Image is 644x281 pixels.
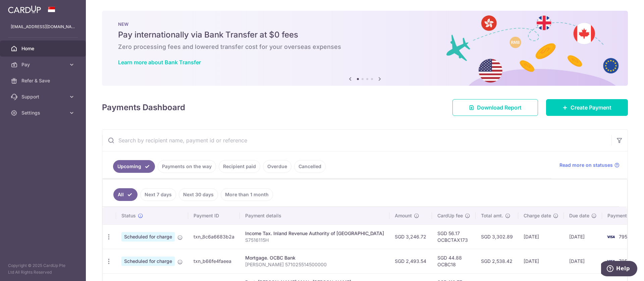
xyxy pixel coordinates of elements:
[604,257,618,265] img: Bank Card
[21,93,66,100] span: Support
[245,255,384,261] div: Mortgage. OCBC Bank
[476,224,518,249] td: SGD 3,302.89
[21,77,66,84] span: Refer & Save
[559,162,613,168] span: Read more on statuses
[564,249,602,273] td: [DATE]
[11,23,75,30] p: [EMAIL_ADDRESS][DOMAIN_NAME]
[8,5,41,13] img: CardUp
[188,207,240,224] th: Payment ID
[619,258,630,264] span: 7954
[219,160,260,173] a: Recipient paid
[121,212,136,219] span: Status
[118,43,612,51] h6: Zero processing fees and lowered transfer cost for your overseas expenses
[546,99,628,116] a: Create Payment
[601,261,637,278] iframe: Opens a widget where you can find more information
[524,212,551,219] span: Charge date
[476,249,518,273] td: SGD 2,538.42
[437,212,463,219] span: CardUp fee
[121,257,175,266] span: Scheduled for charge
[102,130,611,151] input: Search by recipient name, payment id or reference
[604,233,618,241] img: Bank Card
[564,224,602,249] td: [DATE]
[118,29,612,40] h5: Pay internationally via Bank Transfer at $0 fees
[477,103,522,112] span: Download Report
[221,188,273,201] a: More than 1 month
[21,61,66,68] span: Pay
[113,160,155,173] a: Upcoming
[118,59,201,66] a: Learn more about Bank Transfer
[559,162,620,168] a: Read more on statuses
[389,224,432,249] td: SGD 3,246.72
[518,224,564,249] td: [DATE]
[102,101,185,114] h4: Payments Dashboard
[188,249,240,273] td: txn_b66fe4faeea
[179,188,218,201] a: Next 30 days
[569,212,589,219] span: Due date
[481,212,503,219] span: Total amt.
[432,249,476,273] td: SGD 44.88 OCBC18
[294,160,326,173] a: Cancelled
[102,11,628,86] img: Bank transfer banner
[619,234,630,239] span: 7954
[21,110,66,116] span: Settings
[245,237,384,243] p: S7516115H
[118,21,612,27] p: NEW
[245,230,384,237] div: Income Tax. Inland Revenue Authority of [GEOGRAPHIC_DATA]
[140,188,176,201] a: Next 7 days
[245,261,384,268] p: [PERSON_NAME] 571025514500000
[452,99,538,116] a: Download Report
[113,188,138,201] a: All
[389,249,432,273] td: SGD 2,493.54
[518,249,564,273] td: [DATE]
[432,224,476,249] td: SGD 56.17 OCBCTAX173
[240,207,389,224] th: Payment details
[158,160,216,173] a: Payments on the way
[571,103,611,112] span: Create Payment
[121,232,175,241] span: Scheduled for charge
[263,160,291,173] a: Overdue
[21,45,66,52] span: Home
[395,212,412,219] span: Amount
[188,224,240,249] td: txn_8c6a6683b2a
